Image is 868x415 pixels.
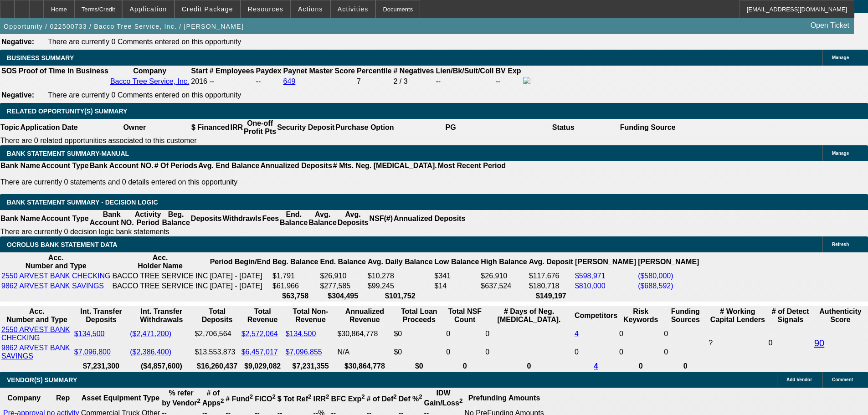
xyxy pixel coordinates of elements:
b: IDW Gain/Loss [424,389,463,407]
a: $134,500 [74,330,105,338]
button: Credit Package [175,0,240,18]
th: Annualized Deposits [393,210,466,227]
td: 0 [446,343,484,361]
a: $134,500 [286,330,316,338]
td: $117,676 [529,272,574,281]
span: Refresh to pull Number of Working Capital Lenders [709,339,713,347]
th: # of Detect Signals [768,307,813,324]
td: 0 [485,325,573,343]
td: -- [256,77,282,87]
sup: 2 [393,393,396,400]
th: $63,758 [272,292,318,301]
td: $14 [434,282,480,291]
span: BANK STATEMENT SUMMARY-MANUAL [7,150,129,157]
b: # of Apps [202,389,224,407]
a: ($2,471,200) [130,330,171,338]
a: $810,000 [575,282,606,290]
th: Acc. Number and Type [1,253,111,271]
td: 0 [485,343,573,361]
span: RELATED OPPORTUNITY(S) SUMMARY [7,108,127,115]
b: BV Exp [496,67,521,75]
b: FICO [255,395,276,403]
th: Status [507,119,620,136]
th: 0 [485,362,573,371]
th: $0 [393,362,445,371]
a: 2550 ARVEST BANK CHECKING [1,272,111,280]
th: Application Date [20,119,78,136]
th: Avg. Deposit [529,253,574,271]
b: $ Tot Ref [277,395,312,403]
th: $7,231,355 [285,362,336,371]
th: End. Balance [279,210,308,227]
sup: 2 [361,393,365,400]
a: 9862 ARVEST BANK SAVINGS [1,344,70,360]
th: # Days of Neg. [MEDICAL_DATA]. [485,307,573,324]
th: Beg. Balance [161,210,190,227]
b: Company [133,67,166,75]
th: Withdrawls [222,210,262,227]
a: Bacco Tree Service, Inc. [110,77,189,85]
th: Risk Keywords [619,307,663,324]
span: OCROLUS BANK STATEMENT DATA [7,241,117,248]
td: 0 [663,325,707,343]
sup: 2 [308,393,311,400]
th: Total Non-Revenue [285,307,336,324]
td: 0 [768,325,813,361]
th: Proof of Time In Business [18,67,109,76]
th: IRR [230,119,243,136]
td: $637,524 [480,282,527,291]
td: $13,553,873 [194,343,240,361]
td: 0 [574,343,618,361]
a: 2550 ARVEST BANK CHECKING [1,326,70,342]
th: Most Recent Period [437,161,506,170]
th: # Mts. Neg. [MEDICAL_DATA]. [333,161,437,170]
td: $99,245 [367,282,433,291]
a: ($688,592) [638,282,673,290]
sup: 2 [419,393,422,400]
th: 0 [619,362,663,371]
th: $ Financed [191,119,230,136]
th: $304,495 [319,292,366,301]
span: Comment [832,377,853,382]
sup: 2 [326,393,329,400]
td: BACCO TREE SERVICE INC [112,272,209,281]
th: Annualized Deposits [260,161,332,170]
span: -- [210,77,215,85]
th: Low Balance [434,253,480,271]
th: Security Deposit [277,119,335,136]
th: $9,029,082 [241,362,284,371]
b: Paydex [256,67,282,75]
th: Fees [262,210,279,227]
th: $16,260,437 [194,362,240,371]
b: Percentile [357,67,391,75]
div: $30,864,778 [337,330,392,338]
th: Purchase Option [335,119,394,136]
th: Authenticity Score [814,307,867,324]
th: Avg. Deposits [337,210,369,227]
th: Period Begin/End [210,253,271,271]
span: There are currently 0 Comments entered on this opportunity [48,38,241,46]
span: Application [129,5,167,13]
th: NSF(#) [369,210,393,227]
th: Total Revenue [241,307,284,324]
a: 90 [814,338,824,348]
th: ($4,857,600) [129,362,193,371]
a: $7,096,855 [286,348,322,356]
span: Resources [248,5,283,13]
td: $0 [393,343,445,361]
td: $1,791 [272,272,318,281]
a: $7,096,800 [74,348,111,356]
span: BUSINESS SUMMARY [7,54,74,61]
a: $2,572,064 [241,330,278,338]
th: Annualized Revenue [337,307,392,324]
sup: 2 [197,397,200,404]
span: Activities [338,5,369,13]
th: Bank Account NO. [89,161,154,170]
button: Application [123,0,174,18]
td: $277,585 [319,282,366,291]
th: Int. Transfer Withdrawals [129,307,193,324]
b: Company [7,394,41,402]
td: -- [435,77,494,87]
a: 9862 ARVEST BANK SAVINGS [1,282,104,290]
a: 4 [594,362,598,370]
